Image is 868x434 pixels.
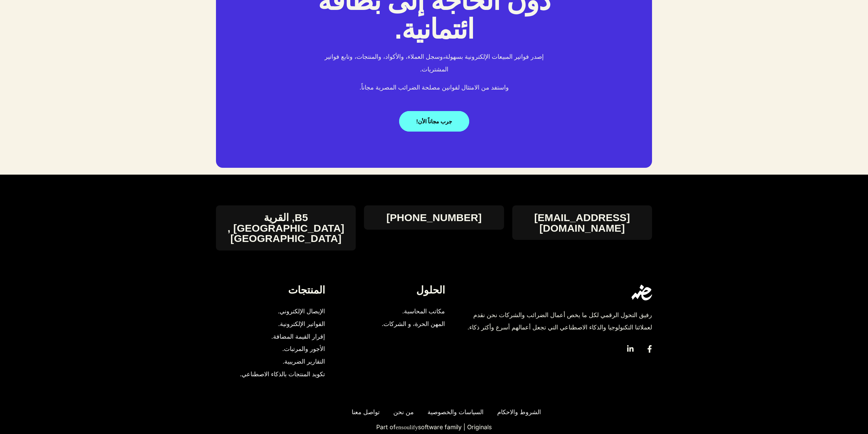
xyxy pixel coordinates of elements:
span: التقارير الضريبية. [283,355,325,368]
span: جرب مجاناً الأن! [416,119,452,124]
a: الأجور والمرتبات. [240,343,325,355]
a: إقرار القيمة المضافة. [240,330,325,343]
a: الفواتير الإلكترونية. [240,318,325,330]
a: التقارير الضريبية. [240,355,325,368]
span: إقرار القيمة المضافة. [271,330,325,343]
span: مكاتب المحاسبة. [399,305,445,318]
a: المهن الحرة، و الشركات. [378,318,445,330]
h4: المنتجات [216,285,325,295]
a: مكاتب المحاسبة. [378,305,445,318]
a: [EMAIL_ADDRESS][DOMAIN_NAME] [512,212,652,233]
h4: B5, القرية [GEOGRAPHIC_DATA] , [GEOGRAPHIC_DATA] [216,212,356,243]
img: eDariba [632,285,652,300]
h4: الحلول [336,285,445,295]
p: Part of software family | Originals [215,424,653,431]
span: الفواتير الإلكترونية. [278,318,325,330]
span: الإيصال الإلكتروني. [278,305,325,318]
b: ، [443,53,445,60]
a: السياسات والخصوصية [424,406,484,419]
div: رفيق التحول الرقمي لكل ما يخص أعمال الضرائب والشركات نحن نقدم لعملائنا التكنولوجيا والذكاء الاصطن... [456,309,652,334]
a: الشروط والاحكام [494,406,541,419]
a: تواصل معنا [348,406,380,419]
a: ensoulify [396,424,418,431]
p: إصدر فواتير المبيعات الإلكترونية بسهولة وسجل العملاء، والأكواد، والمنتجات، وتابع فواتير المشتريات. [310,51,558,76]
a: الإيصال الإلكتروني. [240,305,325,318]
a: [PHONE_NUMBER] [386,212,482,222]
a: من نحن [390,406,414,419]
a: تكويد المنتجات بالذكاء الاصطناعي. [240,368,325,381]
p: واستفد من الامتثال لقوانين مصلحة الضرائب المصرية مجاناً. [310,81,558,94]
span: الأجور والمرتبات. [282,343,325,355]
a: جرب مجاناً الأن! [399,111,469,132]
